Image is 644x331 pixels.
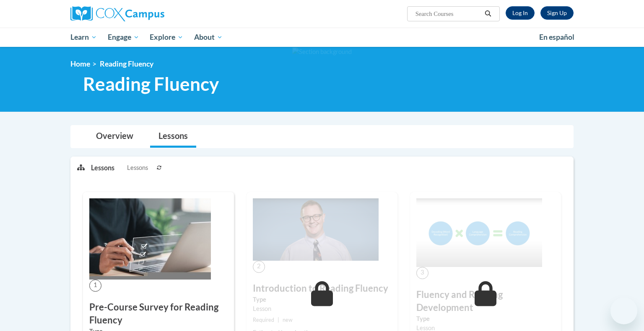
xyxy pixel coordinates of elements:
[65,28,102,47] a: Learn
[108,32,139,42] span: Engage
[88,126,142,148] a: Overview
[534,28,580,46] a: En español
[58,28,586,47] div: Main menu
[416,198,542,267] img: Course Image
[540,6,574,20] a: Register
[70,59,90,68] a: Home
[150,32,183,42] span: Explore
[89,280,101,292] span: 1
[70,32,97,42] span: Learn
[253,198,379,261] img: Course Image
[91,163,114,172] p: Lessons
[253,304,391,313] div: Lesson
[127,163,148,172] span: Lessons
[415,9,482,19] input: Search Courses
[292,47,352,56] img: Section background
[253,295,391,304] label: Type
[253,317,274,323] span: Required
[100,59,153,68] span: Reading Fluency
[194,32,223,42] span: About
[189,28,228,47] a: About
[253,261,265,273] span: 2
[144,28,189,47] a: Explore
[89,198,211,280] img: Course Image
[416,314,555,323] label: Type
[83,73,219,95] span: Reading Fluency
[70,6,230,21] a: Cox Campus
[253,282,391,295] h3: Introduction to Reading Fluency
[416,267,428,279] span: 3
[150,126,196,148] a: Lessons
[539,33,574,41] span: En español
[70,6,164,21] img: Cox Campus
[102,28,145,47] a: Engage
[610,298,637,324] iframe: Button to launch messaging window
[416,288,555,314] h3: Fluency and Reading Development
[506,6,535,20] a: Log In
[278,317,279,323] span: |
[89,301,228,327] h3: Pre-Course Survey for Reading Fluency
[482,9,494,19] button: Search
[283,317,293,323] span: new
